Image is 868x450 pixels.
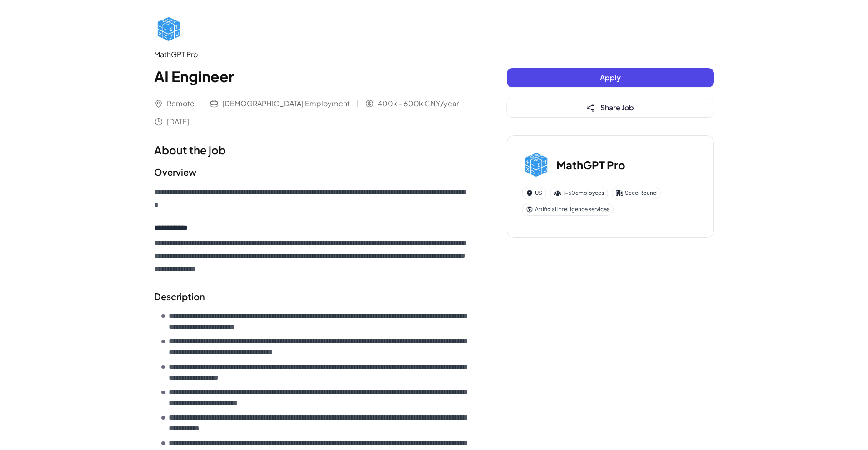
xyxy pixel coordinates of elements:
img: Ma [522,150,551,179]
h1: AI Engineer [154,65,470,87]
span: [DEMOGRAPHIC_DATA] Employment [222,98,350,109]
h3: MathGPT Pro [556,157,625,173]
img: Ma [154,15,183,44]
span: Share Job [600,103,634,112]
div: US [522,187,546,199]
span: Apply [600,73,621,82]
button: Share Job [507,98,714,117]
div: Artificial intelligence services [522,203,614,216]
h2: Description [154,290,470,303]
h2: Overview [154,165,470,179]
span: 400k - 600k CNY/year [378,98,459,109]
h1: About the job [154,142,470,158]
span: [DATE] [167,116,189,127]
span: Remote [167,98,195,109]
div: 1-50 employees [550,187,608,199]
div: Seed Round [612,187,661,199]
div: MathGPT Pro [154,49,470,60]
button: Apply [507,68,714,87]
